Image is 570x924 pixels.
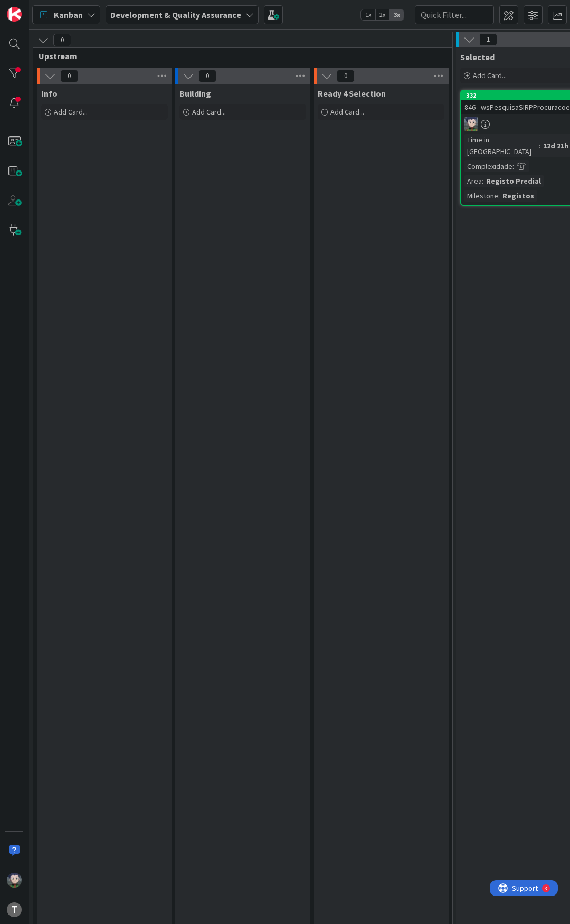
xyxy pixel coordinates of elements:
span: Ready 4 Selection [318,88,386,99]
span: Info [41,88,58,99]
span: : [482,175,483,187]
span: 0 [198,70,216,82]
div: T [7,902,22,917]
span: Add Card... [54,107,88,117]
span: Upstream [39,51,439,61]
span: Add Card... [330,107,364,117]
span: 1 [479,33,497,46]
img: LS [464,117,478,131]
span: Selected [460,52,495,62]
div: Milestone [464,190,498,202]
span: 2x [375,9,389,20]
span: Support [22,2,48,14]
span: 3x [389,9,404,20]
div: 3 [55,4,58,13]
input: Quick Filter... [415,5,494,24]
span: 0 [337,70,355,82]
span: 1x [361,9,375,20]
div: Area [464,175,482,187]
div: Registo Predial [483,175,544,187]
span: 0 [60,70,78,82]
span: : [539,140,540,151]
span: Add Card... [473,71,507,80]
div: Complexidade [464,160,512,172]
span: Add Card... [192,107,226,117]
span: Building [179,88,211,99]
span: Kanban [54,8,83,21]
span: : [512,160,514,172]
span: : [498,190,500,202]
div: Registos [500,190,537,202]
b: Development & Quality Assurance [110,9,241,20]
span: 0 [53,34,71,46]
img: LS [7,873,22,888]
img: Visit kanbanzone.com [7,7,22,22]
div: Time in [GEOGRAPHIC_DATA] [464,134,539,157]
